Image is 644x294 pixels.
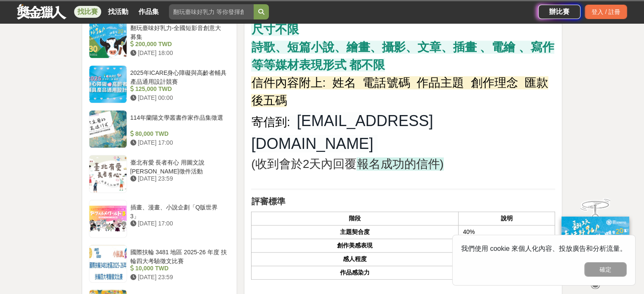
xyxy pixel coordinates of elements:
[89,245,230,283] a: 國際扶輪 3481 地區 2025-26 年度 扶輪四大考驗徵文比賽 10,000 TWD [DATE] 23:59
[89,110,230,148] a: 114年蘭陽文學叢書作家作品集徵選 80,000 TWD [DATE] 17:00
[585,5,627,19] div: 登入 / 註冊
[130,129,227,138] div: 80,000 TWD
[130,40,227,49] div: 200,000 TWD
[130,248,227,264] div: 國際扶輪 3481 地區 2025-26 年度 扶輪四大考驗徵文比賽
[459,225,555,239] td: 40%
[130,69,227,85] div: 2025年ICARE身心障礙與高齡者輔具產品通用設計競賽
[251,157,357,170] span: (收到會於2天內回覆
[135,6,162,18] a: 作品集
[130,93,227,102] div: [DATE] 00:00
[105,6,132,18] a: 找活動
[169,4,254,19] input: 翻玩臺味好乳力 等你發揮創意！
[89,155,230,193] a: 臺北有愛 長者有心 用圖文說[PERSON_NAME]徵件活動 [DATE] 23:59
[130,138,227,147] div: [DATE] 17:00
[252,266,459,280] th: 作品感染力
[252,253,459,266] th: 感人程度
[251,112,433,152] span: [EMAIL_ADDRESS][DOMAIN_NAME]
[461,245,627,252] span: 我們使用 cookie 來個人化內容、投放廣告和分析流量。
[251,58,385,71] strong: 等等媒材表現形式 都不限
[74,6,101,18] a: 找比賽
[130,85,227,93] div: 125,000 TWD
[251,76,548,107] span: 信件內容附上: 姓名 電話號碼 作品主題 創作理念 匯款後五碼
[89,20,230,58] a: 翻玩臺味好乳力-全國短影音創意大募集 200,000 TWD [DATE] 18:00
[357,157,443,170] span: 報名成功的信件)
[130,264,227,273] div: 10,000 TWD
[130,158,227,174] div: 臺北有愛 長者有心 用圖文說[PERSON_NAME]徵件活動
[89,200,230,238] a: 插畫、漫畫、小說企劃「Q版世界3」 [DATE] 17:00
[337,242,373,249] strong: 創作美感表現
[459,212,555,225] th: 說明
[130,203,227,219] div: 插畫、漫畫、小說企劃「Q版世界3」
[251,115,290,129] span: 寄信到:
[130,24,227,40] div: 翻玩臺味好乳力-全國短影音創意大募集
[251,121,433,150] a: [EMAIL_ADDRESS][DOMAIN_NAME]
[252,212,459,225] th: 階段
[251,41,554,54] strong: 詩歌、短篇小說、繪畫、攝影、文章、插畫 、電繪 、寫作
[89,65,230,103] a: 2025年ICARE身心障礙與高齡者輔具產品通用設計競賽 125,000 TWD [DATE] 00:00
[130,113,227,129] div: 114年蘭陽文學叢書作家作品集徵選
[251,23,299,36] strong: 尺寸不限
[251,197,285,206] strong: 評審標準
[130,174,227,183] div: [DATE] 23:59
[130,219,227,228] div: [DATE] 17:00
[561,217,629,273] img: c171a689-fb2c-43c6-a33c-e56b1f4b2190.jpg
[584,262,627,277] button: 確定
[340,228,370,235] strong: 主題契合度
[538,5,580,19] a: 辦比賽
[130,273,227,282] div: [DATE] 23:59
[130,49,227,58] div: [DATE] 18:00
